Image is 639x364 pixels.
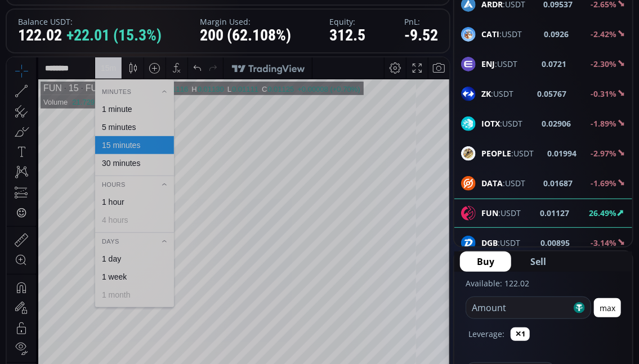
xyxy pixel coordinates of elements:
[481,148,511,159] b: PEOPLE
[18,17,162,26] label: Balance USDT:
[481,58,517,70] span: :USDT
[95,233,124,242] div: 1 month
[95,101,133,110] div: 30 minutes
[481,147,534,159] span: :USDT
[481,28,522,40] span: :USDT
[88,28,167,41] div: Minutes
[55,26,72,36] div: 15
[404,27,438,44] div: -9.52
[221,28,225,36] div: L
[591,88,616,99] b: -0.31%
[65,41,94,49] div: 21.729M
[95,197,114,206] div: 1 day
[541,237,570,249] b: 0.00895
[481,177,525,189] span: :USDT
[542,58,566,70] b: 0.0721
[72,26,122,36] div: FUNToken
[591,148,616,159] b: -2.97%
[155,28,181,36] div: 0.01116
[10,150,19,161] div: 
[18,27,162,44] div: 122.02
[88,178,167,190] div: Days
[291,28,353,36] div: +0.00008 (+0.70%)
[543,177,573,189] b: 0.01687
[481,118,500,129] b: IOTX
[513,251,563,272] button: Sell
[466,278,529,289] label: Available: 122.02
[330,17,366,26] label: Equity:
[37,26,55,36] div: FUN
[95,215,120,224] div: 1 week
[330,27,366,44] div: 312.5
[477,255,494,268] span: Buy
[481,88,491,99] b: ZK
[481,59,495,69] b: ENJ
[261,28,287,36] div: 0.01125
[95,65,129,74] div: 5 minutes
[200,27,291,44] div: 200 (62.108%)
[594,298,621,317] button: max
[481,237,520,249] span: :USDT
[94,6,109,15] div: 15 m
[538,88,567,100] b: 0.05767
[591,59,616,69] b: -2.30%
[460,251,511,272] button: Buy
[95,83,133,92] div: 15 minutes
[481,118,522,129] span: :USDT
[95,47,126,56] div: 1 minute
[530,255,546,268] span: Sell
[88,121,167,133] div: Hours
[191,28,217,36] div: 0.01130
[185,28,190,36] div: H
[468,328,504,340] label: Leverage:
[481,237,498,248] b: DGB
[404,17,438,26] label: PnL:
[591,29,616,39] b: -2.42%
[225,28,252,36] div: 0.01111
[548,147,577,159] b: 0.01994
[95,158,122,167] div: 4 hours
[37,41,61,49] div: Volume
[542,118,571,129] b: 0.02906
[481,178,503,188] b: DATA
[200,17,291,26] label: Margin Used:
[255,28,261,36] div: C
[511,327,530,341] button: ✕1
[95,140,118,149] div: 1 hour
[544,28,569,40] b: 0.0926
[481,29,499,39] b: CATI
[591,118,616,129] b: -1.89%
[66,27,162,44] span: +22.01 (15.3%)
[591,178,616,188] b: -1.69%
[591,237,616,248] b: -3.14%
[481,88,513,100] span: :USDT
